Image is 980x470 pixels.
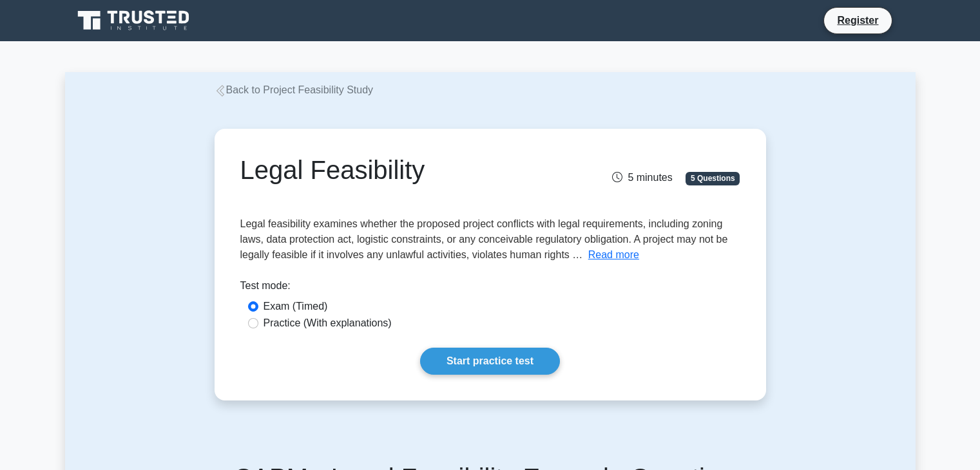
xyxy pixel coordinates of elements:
[240,218,728,260] span: Legal feasibility examines whether the proposed project conflicts with legal requirements, includ...
[240,155,568,185] h1: Legal Feasibility
[240,278,740,299] div: Test mode:
[264,299,328,314] label: Exam (Timed)
[829,12,886,28] a: Register
[420,348,560,375] a: Start practice test
[686,172,740,185] span: 5 Questions
[588,247,639,263] button: Read more
[264,315,392,331] label: Practice (With explanations)
[612,172,672,183] span: 5 minutes
[215,84,374,95] a: Back to Project Feasibility Study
